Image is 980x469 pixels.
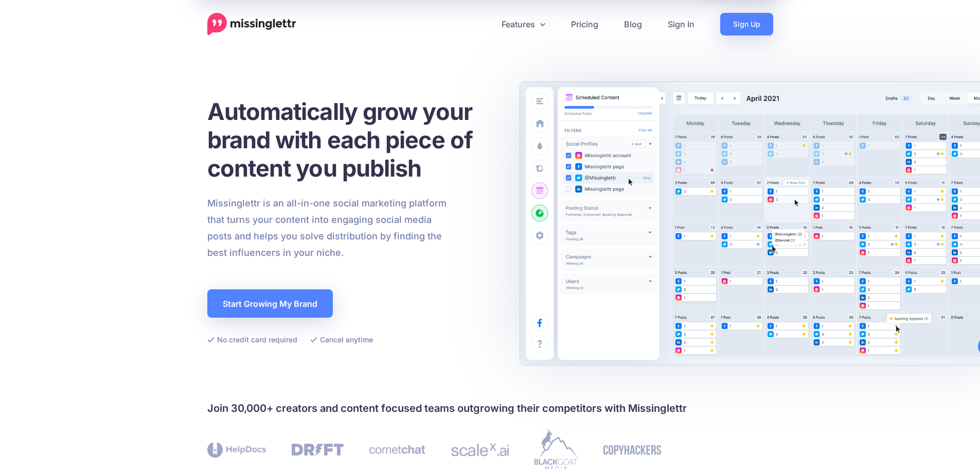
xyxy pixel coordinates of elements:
[310,333,373,346] li: Cancel anytime
[207,13,296,36] a: Home
[558,13,611,36] a: Pricing
[611,13,655,36] a: Blog
[207,333,297,346] li: No credit card required
[489,13,558,36] a: Features
[720,13,773,36] a: Sign Up
[655,13,707,36] a: Sign In
[207,289,333,318] a: Start Growing My Brand
[207,97,498,182] h1: Automatically grow your brand with each piece of content you publish
[207,400,773,416] h4: Join 30,000+ creators and content focused teams outgrowing their competitors with Missinglettr
[207,195,447,261] p: Missinglettr is an all-in-one social marketing platform that turns your content into engaging soc...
